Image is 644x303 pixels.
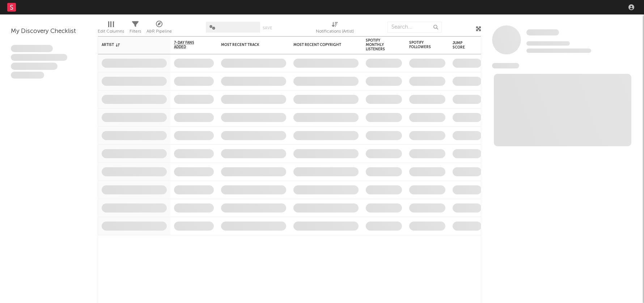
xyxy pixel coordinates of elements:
div: Most Recent Copyright [293,43,348,47]
span: Tracking Since: [DATE] [526,41,570,46]
span: Integer aliquet in purus et [11,54,67,61]
div: Notifications (Artist) [316,18,354,39]
div: Edit Columns [98,27,124,36]
div: My Discovery Checklist [11,27,87,36]
div: Artist [102,43,156,47]
div: Jump Score [453,41,471,50]
span: Lorem ipsum dolor [11,45,53,52]
span: Aliquam viverra [11,72,44,79]
button: Save [263,26,272,30]
div: Edit Columns [98,18,124,39]
div: Most Recent Track [221,43,275,47]
div: Filters [130,18,141,39]
div: A&R Pipeline [147,27,172,36]
div: Filters [130,27,141,36]
div: Notifications (Artist) [316,27,354,36]
span: News Feed [492,63,519,68]
div: A&R Pipeline [147,18,172,39]
a: Some Artist [526,29,559,36]
div: Spotify Followers [409,41,435,49]
input: Search... [387,22,442,33]
div: Spotify Monthly Listeners [366,38,391,51]
span: Praesent ac interdum [11,63,58,70]
span: 7-Day Fans Added [174,41,203,49]
span: Some Artist [526,29,559,35]
span: 0 fans last week [526,49,591,53]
